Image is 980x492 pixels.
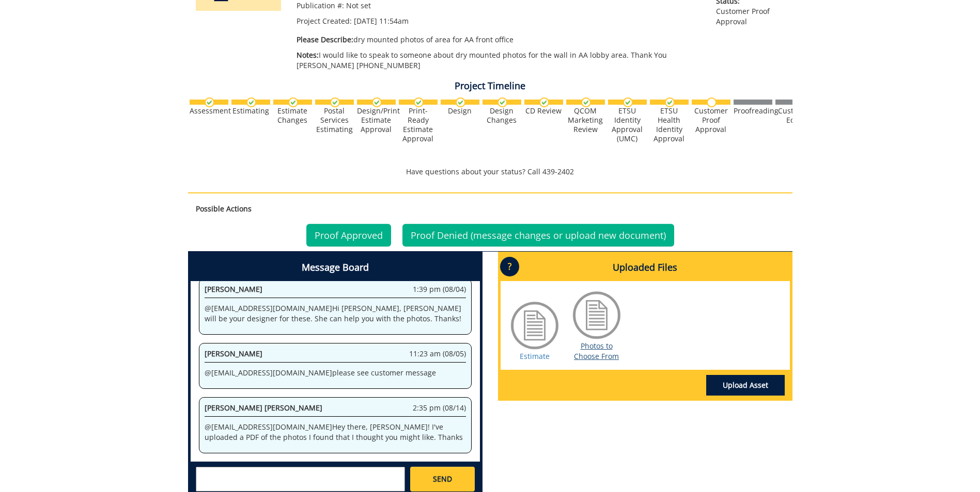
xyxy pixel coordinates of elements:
div: Design [441,106,479,116]
img: checkmark [205,97,214,107]
span: SEND [433,474,452,484]
a: Proof Denied (message changes or upload new document) [402,224,674,247]
p: Have questions about your status? Call 439-2402 [188,167,792,177]
img: checkmark [623,97,633,107]
div: Estimating [231,106,270,116]
img: checkmark [372,97,382,107]
p: @ [EMAIL_ADDRESS][DOMAIN_NAME] please see customer message [205,368,466,378]
strong: Possible Actions [196,204,252,214]
div: QCOM Marketing Review [566,106,605,134]
span: Project Created: [297,16,352,26]
span: Please Describe: [297,35,353,44]
img: checkmark [246,97,256,107]
span: [PERSON_NAME] [205,284,262,294]
div: Design Changes [483,106,521,125]
img: checkmark [330,97,340,107]
span: 2:35 pm (08/14) [413,403,466,413]
a: SEND [410,467,474,491]
h4: Project Timeline [188,81,792,91]
div: Assessment [190,106,228,116]
span: [PERSON_NAME] [205,349,262,358]
a: Proof Approved [306,224,391,247]
textarea: messageToSend [196,467,405,491]
img: checkmark [539,97,549,107]
span: 11:23 am (08/05) [409,349,466,359]
span: Publication #: [297,1,344,10]
img: checkmark [456,97,465,107]
a: Photos to Choose From [574,341,619,361]
div: Postal Services Estimating [315,106,354,134]
div: Design/Print Estimate Approval [357,106,396,134]
span: [DATE] 11:54am [354,16,409,26]
p: @ [EMAIL_ADDRESS][DOMAIN_NAME] Hey there, [PERSON_NAME]! I've uploaded a PDF of the photos I foun... [205,422,466,442]
div: Estimate Changes [273,106,312,125]
img: checkmark [497,97,507,107]
img: checkmark [414,97,424,107]
div: CD Review [524,106,563,116]
div: ETSU Identity Approval (UMC) [608,106,647,143]
p: I would like to speak to someone about dry mounted photos for the wall in AA lobby area. Thank Yo... [297,50,701,71]
a: Upload Asset [706,375,785,396]
p: dry mounted photos of area for AA front office [297,35,701,45]
div: Print-Ready Estimate Approval [399,106,438,143]
span: [PERSON_NAME] [PERSON_NAME] [205,403,322,413]
p: @ [EMAIL_ADDRESS][DOMAIN_NAME] Hi [PERSON_NAME], [PERSON_NAME] will be your designer for these. S... [205,303,466,324]
div: ETSU Health Identity Approval [650,106,689,143]
p: ? [500,257,519,276]
h4: Message Board [191,254,480,281]
div: Proofreading [734,106,772,116]
img: checkmark [288,97,298,107]
img: no [707,97,717,107]
img: checkmark [665,97,675,107]
span: Notes: [297,50,319,60]
img: checkmark [581,97,591,107]
h4: Uploaded Files [501,254,790,281]
span: 1:39 pm (08/04) [413,284,466,294]
div: Customer Edits [775,106,814,125]
a: Estimate [520,351,550,361]
div: Customer Proof Approval [692,106,730,134]
span: Not set [346,1,371,10]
